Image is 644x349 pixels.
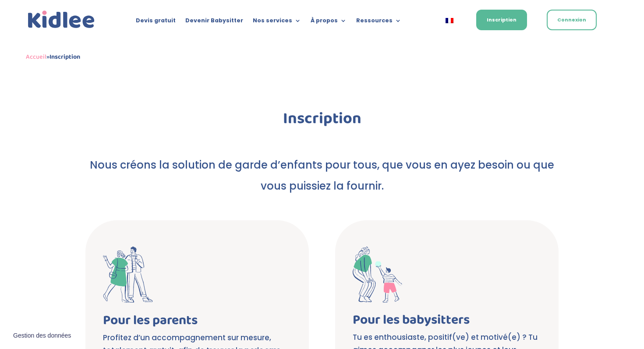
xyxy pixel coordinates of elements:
a: Kidlee Logo [26,9,97,31]
h2: Pour les babysitters [353,314,541,331]
img: babysitter [353,247,403,303]
a: Devis gratuit [136,18,176,27]
button: Gestion des données [8,327,76,345]
strong: Inscription [50,52,80,62]
a: Connexion [547,10,597,30]
a: Ressources [356,18,401,27]
span: Gestion des données [13,332,71,340]
a: Nos services [253,18,301,27]
img: logo_kidlee_bleu [26,9,97,31]
img: Français [446,18,453,23]
a: Devenir Babysitter [185,18,243,27]
img: parents [103,247,153,303]
a: À propos [311,18,347,27]
a: Inscription [476,10,527,30]
span: » [26,52,80,62]
p: Nous créons la solution de garde d’enfants pour tous, que vous en ayez besoin ou que vous puissie... [85,155,559,197]
a: Accueil [26,52,46,62]
h1: Inscription [85,111,559,131]
h2: Pour les parents [103,314,291,331]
